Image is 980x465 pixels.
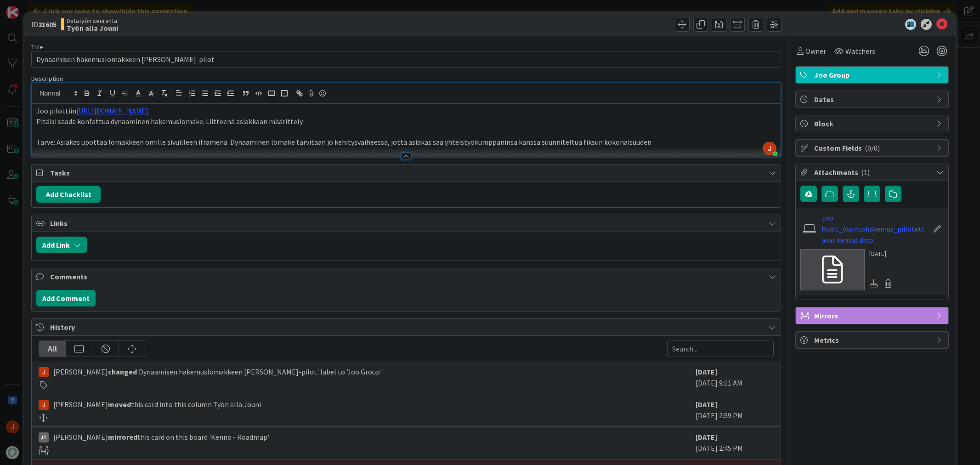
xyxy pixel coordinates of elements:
[667,340,774,357] input: Search...
[31,74,63,83] span: Description
[861,168,870,177] span: ( 1 )
[821,212,928,245] a: Joo Kodit_Asuntohakemus_piilotettavat kentat.docx
[39,432,49,442] div: JT
[36,186,101,203] button: Add Checklist
[50,271,764,282] span: Comments
[39,341,66,357] div: All
[108,432,137,442] b: mirrored
[865,143,880,153] span: ( 0/0 )
[36,137,776,147] p: Tarve: Asiakas upottaa lomakkeen omille sivuilleen iframena. Dynaaminen lomake tarvitaan jo kehit...
[696,367,717,376] b: [DATE]
[53,366,382,377] span: [PERSON_NAME] 'Dynaamisen hakemuslomakkeen [PERSON_NAME]-pilot' label to 'Joo Group'
[814,310,932,321] span: Mirrors
[53,431,269,442] span: [PERSON_NAME] this card on this board 'Kenno - Roadmap'
[50,322,764,333] span: History
[38,20,57,29] b: 21605
[805,45,826,57] span: Owner
[696,366,774,389] div: [DATE] 9:11 AM
[67,24,118,32] b: Työn alla Jouni
[31,43,43,51] label: Title
[814,118,932,129] span: Block
[845,45,875,57] span: Watchers
[36,116,776,127] p: Pitäisi saada konfattua dynaaminen hakemuslomake. Liitteenä asiakkaan määrittely.
[814,69,932,80] span: Joo Group
[36,237,87,253] button: Add Link
[76,106,148,115] a: [URL][DOMAIN_NAME]
[814,94,932,105] span: Dates
[39,367,49,377] img: JM
[36,290,96,306] button: Add Comment
[869,249,896,259] div: [DATE]
[696,400,717,409] b: [DATE]
[67,17,118,24] span: Datatyön seuranta
[36,106,776,116] p: Joo pilottiin
[108,400,131,409] b: moved
[39,400,49,410] img: JM
[763,142,776,155] img: AAcHTtdL3wtcyn1eGseKwND0X38ITvXuPg5_7r7WNcK5=s96-c
[696,432,717,442] b: [DATE]
[814,335,932,346] span: Metrics
[50,218,764,229] span: Links
[31,51,781,68] input: type card name here...
[814,142,932,153] span: Custom Fields
[696,431,774,454] div: [DATE] 2:45 PM
[53,399,261,410] span: [PERSON_NAME] this card into this column Työn alla Jouni
[869,278,879,289] div: Download
[31,19,57,30] span: ID
[50,167,764,178] span: Tasks
[108,367,137,376] b: changed
[696,399,774,422] div: [DATE] 2:59 PM
[814,167,932,178] span: Attachments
